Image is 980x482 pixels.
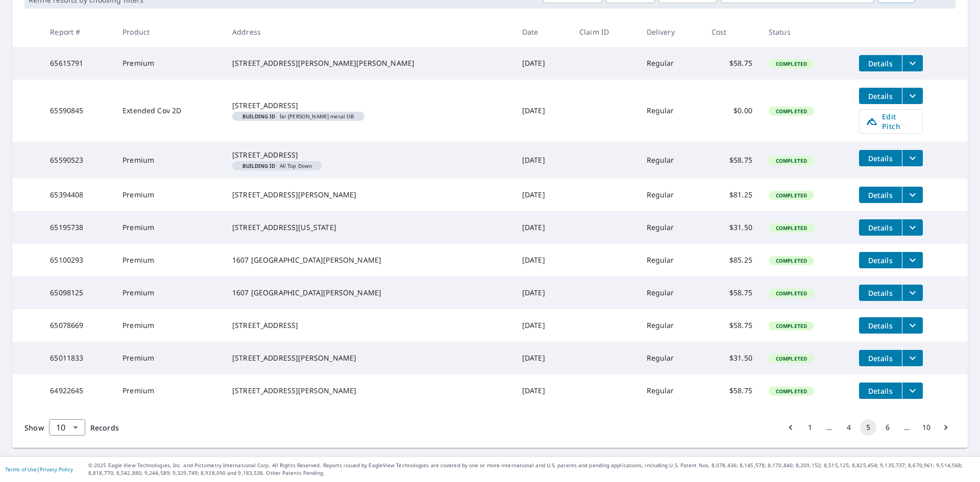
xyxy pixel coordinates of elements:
button: filesDropdownBtn-65590523 [902,150,923,166]
a: Privacy Policy [40,466,73,473]
td: Premium [114,142,224,179]
div: … [899,422,915,433]
button: filesDropdownBtn-64922645 [902,383,923,399]
td: Regular [639,179,703,211]
div: [STREET_ADDRESS] [232,150,506,160]
span: Completed [770,388,813,395]
td: 65590845 [42,80,114,142]
span: Completed [770,224,813,232]
span: Details [865,59,896,68]
span: Details [865,190,896,200]
span: All Top Down [236,163,318,168]
td: [DATE] [514,309,571,342]
td: [DATE] [514,179,571,211]
td: 65100293 [42,244,114,276]
button: filesDropdownBtn-65394408 [902,187,923,203]
button: Go to page 4 [841,419,857,436]
td: Regular [639,80,703,142]
span: Details [865,386,896,396]
td: [DATE] [514,244,571,276]
button: detailsBtn-65078669 [859,317,902,334]
button: filesDropdownBtn-65011833 [902,350,923,366]
td: 64922645 [42,374,114,407]
th: Delivery [639,17,703,47]
nav: pagination navigation [781,419,955,436]
th: Address [224,17,514,47]
td: Regular [639,142,703,179]
div: [STREET_ADDRESS][PERSON_NAME] [232,353,506,363]
button: detailsBtn-65098125 [859,285,902,301]
td: 65615791 [42,47,114,80]
td: $85.25 [703,244,761,276]
span: Records [90,423,119,433]
td: Premium [114,179,224,211]
button: detailsBtn-65615791 [859,55,902,71]
td: Regular [639,47,703,80]
button: page 5 [860,419,876,436]
td: Extended Cov 2D [114,80,224,142]
span: Details [865,154,896,163]
td: Premium [114,276,224,309]
td: $58.75 [703,374,761,407]
button: detailsBtn-65011833 [859,350,902,366]
td: Regular [639,374,703,407]
div: [STREET_ADDRESS][PERSON_NAME] [232,190,506,200]
span: Details [865,223,896,233]
div: 10 [49,413,85,442]
td: Regular [639,244,703,276]
td: Premium [114,244,224,276]
div: 1607 [GEOGRAPHIC_DATA][PERSON_NAME] [232,255,506,265]
td: 65195738 [42,211,114,244]
span: Details [865,288,896,298]
th: Claim ID [571,17,639,47]
td: Premium [114,47,224,80]
button: detailsBtn-65590523 [859,150,902,166]
td: [DATE] [514,211,571,244]
button: filesDropdownBtn-65100293 [902,252,923,268]
button: Go to previous page [782,419,799,436]
td: Premium [114,211,224,244]
th: Date [514,17,571,47]
button: Go to page 1 [802,419,818,436]
span: Completed [770,355,813,362]
td: [DATE] [514,142,571,179]
td: $81.25 [703,179,761,211]
em: Building ID [242,163,276,168]
span: Completed [770,108,813,115]
span: Completed [770,157,813,164]
span: Details [865,256,896,265]
td: Regular [639,276,703,309]
td: 65098125 [42,276,114,309]
td: $58.75 [703,47,761,80]
button: detailsBtn-64922645 [859,383,902,399]
button: filesDropdownBtn-65098125 [902,285,923,301]
th: Cost [703,17,761,47]
td: $0.00 [703,80,761,142]
button: filesDropdownBtn-65615791 [902,55,923,71]
button: detailsBtn-65100293 [859,252,902,268]
th: Report # [42,17,114,47]
td: Regular [639,211,703,244]
button: filesDropdownBtn-65078669 [902,317,923,334]
button: filesDropdownBtn-65195738 [902,219,923,236]
button: Go to page 6 [879,419,896,436]
td: 65394408 [42,179,114,211]
span: Completed [770,257,813,264]
span: far [PERSON_NAME] metal OB [236,114,361,119]
div: [STREET_ADDRESS][PERSON_NAME] [232,386,506,396]
div: Show 10 records [49,419,85,436]
a: Edit Pitch [859,109,923,134]
button: Go to page 10 [918,419,935,436]
td: 65011833 [42,342,114,374]
td: Regular [639,342,703,374]
td: [DATE] [514,342,571,374]
span: Show [24,423,44,433]
td: [DATE] [514,47,571,80]
span: Completed [770,192,813,199]
button: filesDropdownBtn-65590845 [902,88,923,104]
td: $58.75 [703,276,761,309]
span: Edit Pitch [866,112,916,131]
button: detailsBtn-65195738 [859,219,902,236]
th: Product [114,17,224,47]
button: detailsBtn-65590845 [859,88,902,104]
